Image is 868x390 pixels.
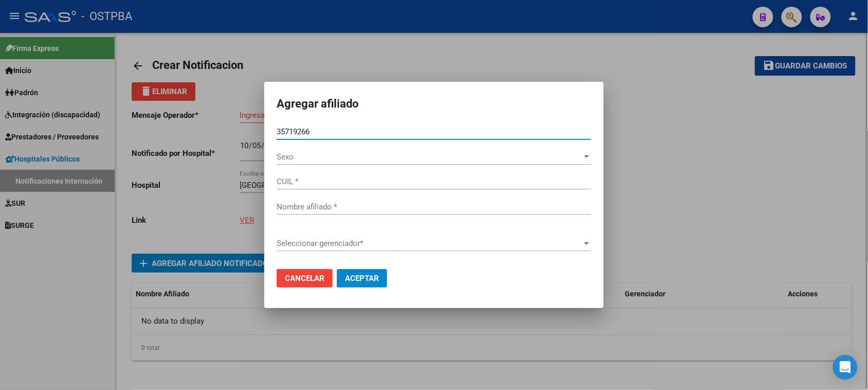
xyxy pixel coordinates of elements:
[277,152,582,162] span: Sexo
[345,274,379,283] span: Aceptar
[277,94,591,114] h2: Agregar afiliado
[833,355,858,380] div: Open Intercom Messenger
[337,269,387,288] button: Aceptar
[285,274,324,283] span: Cancelar
[277,239,582,248] span: Seleccionar gerenciador
[277,269,333,288] button: Cancelar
